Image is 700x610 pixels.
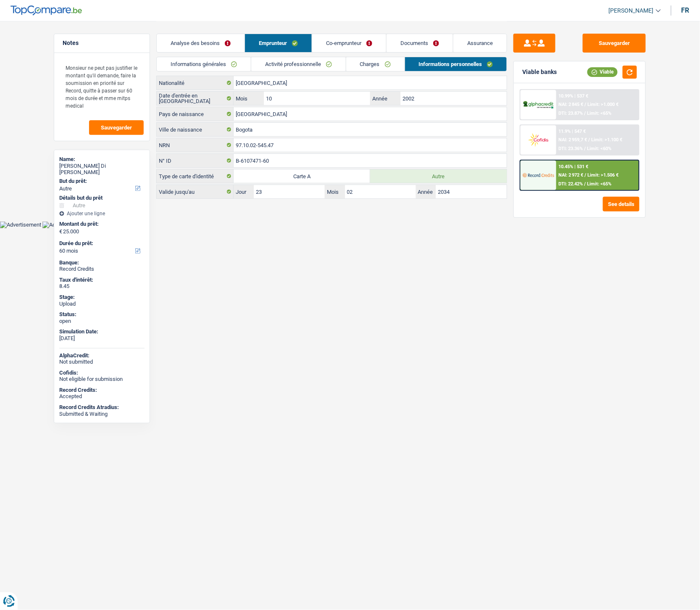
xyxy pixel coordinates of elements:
span: Limit: >1.000 € [588,102,619,107]
img: TopCompare Logo [11,5,82,16]
div: Record Credits: [59,387,145,393]
span: Limit: >1.100 € [592,137,623,143]
label: Mois [234,92,263,105]
div: [DATE] [59,335,145,342]
label: Type de carte d'identité [157,169,234,183]
div: 10.45% | 531 € [559,164,589,169]
input: MM [345,185,416,198]
a: Charges [346,57,405,71]
img: Advertisement [42,222,84,228]
span: / [584,146,586,151]
input: MM [264,92,370,105]
label: Année [370,92,400,105]
div: AlphaCredit: [59,352,145,359]
label: N° ID [157,154,234,167]
div: Cofidis: [59,370,145,376]
div: Taux d'intérêt: [59,277,145,283]
input: 12.12.12-123.12 [234,138,507,152]
span: DTI: 23.87% [559,111,583,116]
div: Record Credits Atradius: [59,404,145,411]
div: Ajouter une ligne [59,211,145,217]
button: Sauvegarder [89,120,144,135]
div: fr [682,6,689,14]
span: Limit: <65% [587,111,612,116]
div: Not eligible for submission [59,376,145,383]
input: B-1234567-89 [234,154,507,167]
div: Banque: [59,259,145,266]
span: / [584,181,586,187]
h5: Notes [63,40,141,47]
label: Date d'entrée en [GEOGRAPHIC_DATA] [157,92,234,105]
a: Informations personnelles [405,57,507,71]
div: 11.9% | 547 € [559,129,586,134]
label: Montant du prêt: [59,221,143,227]
input: Belgique [234,107,507,121]
div: [PERSON_NAME] Di [PERSON_NAME] [59,163,145,176]
label: NRN [157,138,234,152]
div: Record Credits [59,266,145,272]
div: Name: [59,156,145,163]
span: NAI: 2 959,7 € [559,137,587,143]
div: Not submitted [59,359,145,365]
div: 10.99% | 537 € [559,93,589,99]
div: Simulation Date: [59,328,145,335]
input: Belgique [234,76,507,90]
div: Détails but du prêt [59,195,145,201]
input: JJ [254,185,325,198]
input: AAAA [400,92,507,105]
a: Informations générales [157,57,251,71]
div: Viable banks [522,69,557,76]
a: Assurance [453,34,507,52]
span: € [59,228,62,235]
label: Nationalité [157,76,234,90]
img: AlphaCredit [523,100,554,110]
span: DTI: 22.42% [559,181,583,187]
div: Upload [59,301,145,307]
label: Valide jusqu'au [157,185,234,198]
label: Année [416,185,436,198]
div: Stage: [59,294,145,301]
a: Co-emprunteur [312,34,386,52]
label: Pays de naissance [157,107,234,121]
span: DTI: 23.36% [559,146,583,151]
div: Viable [587,67,618,77]
label: Carte A [234,169,370,183]
label: But du prêt: [59,178,143,185]
span: [PERSON_NAME] [609,7,654,14]
label: Jour [234,185,254,198]
span: Sauvegarder [101,125,132,130]
a: Documents [387,34,453,52]
a: Activité professionnelle [251,57,346,71]
span: NAI: 2 972 € [559,172,584,178]
div: 8.45 [59,283,145,290]
img: Cofidis [523,132,554,148]
button: See details [603,197,639,211]
input: AAAA [436,185,507,198]
img: Record Credits [523,167,554,183]
button: Sauvegarder [583,34,646,53]
span: / [584,111,586,116]
label: Ville de naissance [157,123,234,136]
div: open [59,318,145,325]
span: Limit: <65% [587,181,612,187]
a: Emprunteur [245,34,312,52]
span: / [589,137,590,143]
span: Limit: <60% [587,146,612,151]
span: / [585,172,587,178]
label: Autre [370,169,507,183]
span: NAI: 2 845 € [559,102,584,107]
div: Status: [59,311,145,318]
label: Durée du prêt: [59,240,143,247]
span: / [585,102,587,107]
span: Limit: >1.506 € [588,172,619,178]
a: [PERSON_NAME] [602,4,661,18]
div: Accepted [59,393,145,400]
div: Submitted & Waiting [59,411,145,417]
label: Mois [325,185,345,198]
a: Analyse des besoins [157,34,245,52]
